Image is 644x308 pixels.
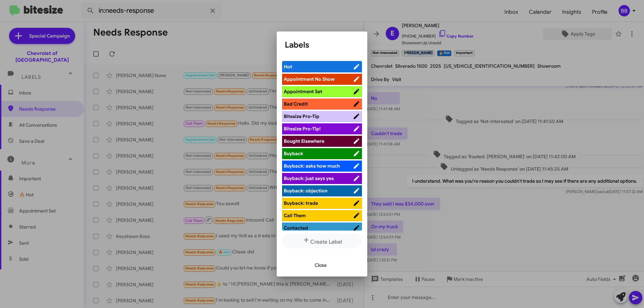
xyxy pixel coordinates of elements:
[284,200,318,206] span: Buyback: trade
[284,175,334,181] span: Buyback: just says yes
[284,150,303,157] span: Buyback
[284,163,340,169] span: Buyback: asks how much
[284,188,327,194] span: Buyback: objection
[284,126,321,132] span: Bitesize Pro-Tip!
[284,138,324,144] span: Bought Elsewhere
[284,225,308,231] span: Contacted
[284,64,292,70] span: Hot
[284,212,306,219] span: Call Them
[285,40,359,50] h1: Labels
[284,113,319,119] span: Bitesize Pro-Tip
[315,259,327,271] span: Close
[282,233,362,248] button: Create Label
[284,76,335,82] span: Appointment No Show
[284,88,322,95] span: Appointment Set
[284,101,308,107] span: Bad Credit
[309,259,332,271] button: Close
